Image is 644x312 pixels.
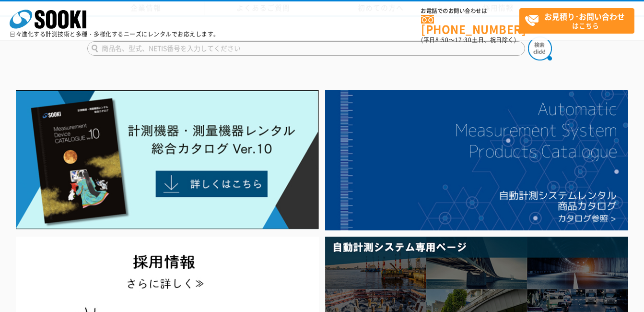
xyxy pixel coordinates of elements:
a: お見積り･お問い合わせはこちら [519,8,634,34]
span: (平日 ～ 土日、祝日除く) [421,36,516,44]
span: お電話でのお問い合わせは [421,8,519,14]
span: 8:50 [435,36,449,44]
a: [PHONE_NUMBER] [421,15,519,35]
span: はこちら [525,9,634,33]
img: 自動計測システムカタログ [325,90,628,230]
img: Catalog Ver10 [16,90,319,229]
p: 日々進化する計測技術と多種・多様化するニーズにレンタルでお応えします。 [10,31,220,37]
span: 17:30 [455,36,472,44]
img: btn_search.png [528,36,552,60]
input: 商品名、型式、NETIS番号を入力してください [87,41,525,56]
strong: お見積り･お問い合わせ [544,11,625,22]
